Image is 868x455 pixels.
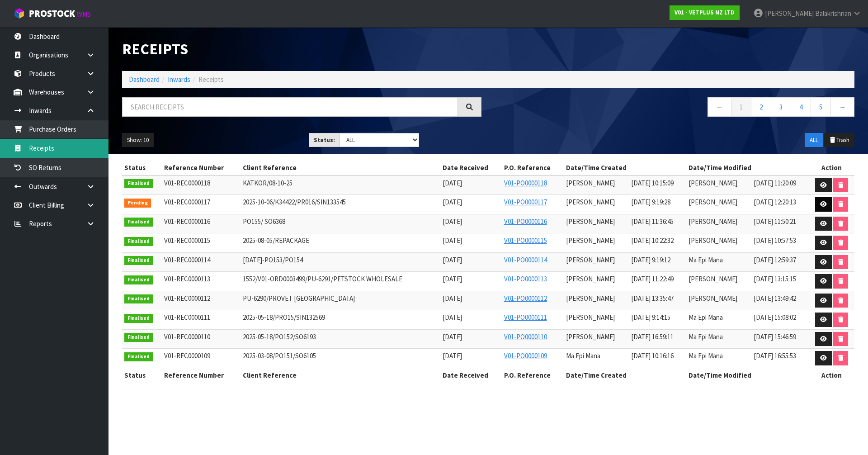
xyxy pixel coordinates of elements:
th: Client Reference [241,161,441,175]
th: Action [809,368,854,382]
span: [DATE] 15:46:59 [754,332,796,341]
span: [DATE] 10:57:53 [754,236,796,245]
span: [DATE] [443,217,462,226]
span: [DATE] 9:19:28 [631,198,670,206]
th: Date/Time Created [564,161,686,175]
span: V01-REC0000116 [164,217,210,226]
span: Finalised [124,218,153,227]
a: 3 [771,97,791,117]
span: [DATE] 15:08:02 [754,313,796,322]
nav: Page navigation [495,97,854,119]
span: [DATE] 11:36:45 [631,217,674,226]
span: [DATE] 10:22:32 [631,236,674,245]
span: Finalised [124,275,153,284]
span: [PERSON_NAME] [689,236,737,245]
th: Reference Number [162,161,240,175]
span: V01-REC0000109 [164,351,210,360]
span: Ma Epi Mana [689,332,723,341]
span: Ma Epi Mana [689,313,723,322]
span: Pending [124,199,151,208]
strong: Status: [314,136,335,144]
span: [PERSON_NAME] [566,236,615,245]
span: [DATE] 11:22:49 [631,275,674,283]
span: V01-REC0000111 [164,313,210,322]
span: [DATE] 16:55:53 [754,351,796,360]
span: [DATE] 11:20:09 [754,179,796,187]
th: Reference Number [162,368,240,382]
span: Ma Epi Mana [689,256,723,264]
span: [DATE]-PO153/PO154 [243,256,303,264]
span: [DATE] 11:50:21 [754,217,796,226]
span: [DATE] 16:59:11 [631,332,674,341]
h1: Receipts [122,41,481,57]
span: [PERSON_NAME] [765,9,814,18]
a: V01-PO0000116 [504,217,547,226]
span: [DATE] 10:16:16 [631,351,674,360]
span: Finalised [124,179,153,188]
th: P.O. Reference [502,161,564,175]
a: V01-PO0000115 [504,236,547,245]
a: 4 [791,97,811,117]
span: Finalised [124,333,153,342]
span: [DATE] 13:35:47 [631,294,674,303]
th: Status [122,161,162,175]
a: V01 - VETPLUS NZ LTD [670,5,740,20]
span: PO155/ SO6368 [243,217,285,226]
span: [PERSON_NAME] [566,179,615,187]
span: [PERSON_NAME] [689,294,737,303]
span: Receipts [198,75,224,84]
span: Finalised [124,352,153,361]
span: [PERSON_NAME] [566,332,615,341]
span: V01-REC0000110 [164,332,210,341]
span: [DATE] [443,351,462,360]
span: [DATE] [443,294,462,303]
th: Date/Time Modified [686,368,809,382]
span: Ma Epi Mana [689,351,723,360]
th: Date/Time Modified [686,161,809,175]
span: [DATE] 12:59:37 [754,256,796,264]
th: Date Received [440,368,501,382]
span: [PERSON_NAME] [689,179,737,187]
span: [PERSON_NAME] [566,313,615,322]
span: [DATE] [443,236,462,245]
span: [DATE] [443,256,462,264]
span: 1552/V01-ORD0003499/PU-6291/PETSTOCK WHOLESALE [243,275,402,283]
span: [PERSON_NAME] [689,275,737,283]
a: V01-PO0000117 [504,198,547,206]
span: 2025-05-18/PO152/SO6193 [243,332,316,341]
span: [DATE] 12:20:13 [754,198,796,206]
a: 5 [811,97,831,117]
a: Inwards [168,75,190,84]
span: [DATE] 9:14:15 [631,313,670,322]
span: [DATE] 13:49:42 [754,294,796,303]
button: ALL [805,133,823,147]
a: Dashboard [129,75,160,84]
span: Finalised [124,294,153,303]
span: [PERSON_NAME] [566,256,615,264]
th: Action [809,161,854,175]
span: V01-REC0000113 [164,275,210,283]
span: [PERSON_NAME] [689,217,737,226]
span: [PERSON_NAME] [566,217,615,226]
span: KATKOR/08-10-25 [243,179,292,187]
a: V01-PO0000118 [504,179,547,187]
a: V01-PO0000112 [504,294,547,303]
a: V01-PO0000111 [504,313,547,322]
span: 2025-10-06/K34422/PR016/SIN133545 [243,198,346,206]
span: Ma Epi Mana [566,351,600,360]
th: Client Reference [241,368,441,382]
th: P.O. Reference [502,368,564,382]
span: [DATE] [443,313,462,322]
span: 2025-03-08/PO151/SO6105 [243,351,316,360]
th: Date/Time Created [564,368,686,382]
span: Finalised [124,237,153,246]
span: V01-REC0000114 [164,256,210,264]
span: V01-REC0000117 [164,198,210,206]
span: [DATE] [443,332,462,341]
span: ProStock [29,8,75,19]
a: 1 [731,97,751,117]
span: [DATE] [443,275,462,283]
span: [PERSON_NAME] [566,198,615,206]
span: [DATE] [443,179,462,187]
small: WMS [77,10,91,19]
